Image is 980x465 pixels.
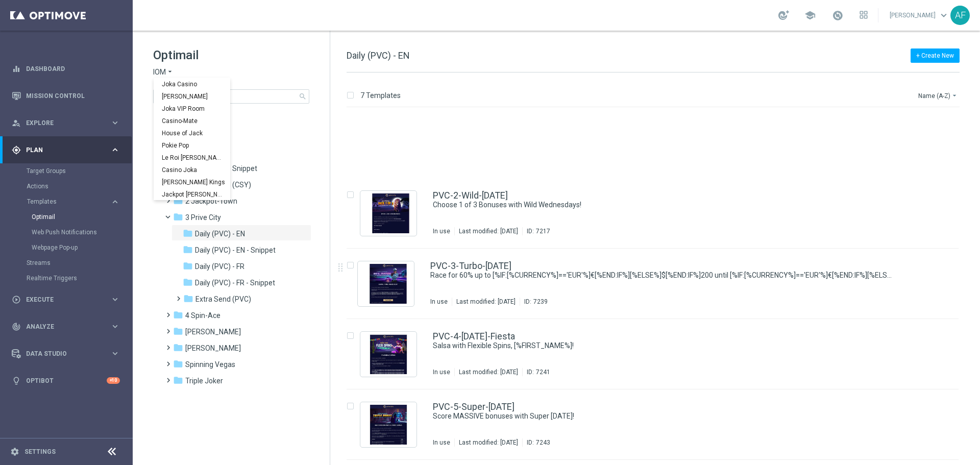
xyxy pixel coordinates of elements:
[433,332,515,341] a: PVC-4-[DATE]-Fiesta
[12,82,120,109] div: Mission Control
[173,310,183,320] i: folder
[27,194,132,255] div: Templates
[12,64,21,74] i: equalizer
[27,179,132,194] div: Actions
[26,147,110,153] span: Plan
[11,92,120,100] button: Mission Control
[26,82,120,109] a: Mission Control
[12,145,110,155] div: Plan
[195,278,275,287] span: Daily (PVC) - FR - Snippet
[153,89,309,104] input: Search Template
[26,297,110,303] span: Execute
[336,249,978,319] div: Press SPACE to select this row.
[27,271,132,286] div: Realtime Triggers
[536,438,550,447] div: 7243
[27,167,106,175] a: Target Groups
[11,146,120,154] div: gps_fixed Plan keyboard_arrow_right
[455,438,522,447] div: Last modified: [DATE]
[12,376,21,385] i: lightbulb
[363,334,414,374] img: 7241.jpeg
[11,65,120,73] div: equalizer Dashboard
[12,118,21,128] i: person_search
[26,367,107,394] a: Optibot
[11,350,120,358] button: Data Studio keyboard_arrow_right
[107,377,120,384] div: +10
[166,67,174,77] i: arrow_drop_down
[153,67,166,77] span: IOM
[173,375,183,385] i: folder
[336,178,978,249] div: Press SPACE to select this row.
[185,344,241,353] span: Robby Riches
[27,255,132,271] div: Streams
[360,91,401,100] p: 7 Templates
[32,213,106,221] a: Optimail
[110,349,120,358] i: keyboard_arrow_right
[522,368,550,376] div: ID:
[27,182,106,190] a: Actions
[12,295,110,304] div: Execute
[433,191,508,200] a: PVC-2-Wild-[DATE]
[938,10,949,21] span: keyboard_arrow_down
[26,351,110,357] span: Data Studio
[12,367,120,394] div: Optibot
[183,228,193,238] i: folder
[950,6,970,25] div: AF
[12,349,110,358] div: Data Studio
[433,402,514,411] a: PVC-5-Super-[DATE]
[32,228,106,236] a: Web Push Notifications
[433,200,892,210] a: Choose 1 of 3 Bonuses with Wild Wednesdays!
[32,240,132,255] div: Webpage Pop-up
[299,92,307,101] span: search
[110,145,120,155] i: keyboard_arrow_right
[26,120,110,126] span: Explore
[10,447,19,456] i: settings
[336,389,978,460] div: Press SPACE to select this row.
[110,322,120,331] i: keyboard_arrow_right
[27,198,120,206] button: Templates keyboard_arrow_right
[12,322,21,331] i: track_changes
[195,246,276,255] span: Daily (PVC) - EN - Snippet
[173,342,183,353] i: folder
[27,259,106,267] a: Streams
[536,227,550,235] div: 7217
[522,227,550,235] div: ID:
[11,377,120,385] div: lightbulb Optibot +10
[32,225,132,240] div: Web Push Notifications
[433,411,892,421] a: Score MASSIVE bonuses with Super [DATE]!
[11,296,120,304] button: play_circle_outline Execute keyboard_arrow_right
[183,293,193,304] i: folder
[32,209,132,225] div: Optimail
[27,163,132,179] div: Target Groups
[11,323,120,331] button: track_changes Analyze keyboard_arrow_right
[363,405,414,445] img: 7243.jpeg
[336,319,978,389] div: Press SPACE to select this row.
[110,118,120,128] i: keyboard_arrow_right
[950,91,959,100] i: arrow_drop_down
[430,271,892,280] a: Race for 60% up to [%IF:[%CURRENCY%]=='EUR'%]€[%END:IF%][%ELSE%]$[%END:IF%]200 until [%IF:[%CURRE...
[536,368,550,376] div: 7241
[433,341,892,351] a: Salsa with Flexible Spins, [%FIRST_NAME%]!
[433,200,916,210] div: Choose 1 of 3 Bonuses with Wild Wednesdays!
[26,324,110,330] span: Analyze
[173,359,183,369] i: folder
[804,10,816,21] span: school
[11,119,120,127] div: person_search Explore keyboard_arrow_right
[27,199,110,205] div: Templates
[430,261,511,271] a: PVC-3-Turbo-[DATE]
[12,295,21,304] i: play_circle_outline
[195,295,251,304] span: Extra Send (PVC)
[173,212,183,222] i: folder
[173,195,183,206] i: folder
[433,341,916,351] div: Salsa with Flexible Spins, [%FIRST_NAME%]!
[26,55,120,82] a: Dashboard
[153,47,309,63] h1: Optimail
[110,295,120,304] i: keyboard_arrow_right
[183,277,193,287] i: folder
[363,193,414,233] img: 7217.jpeg
[455,227,522,235] div: Last modified: [DATE]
